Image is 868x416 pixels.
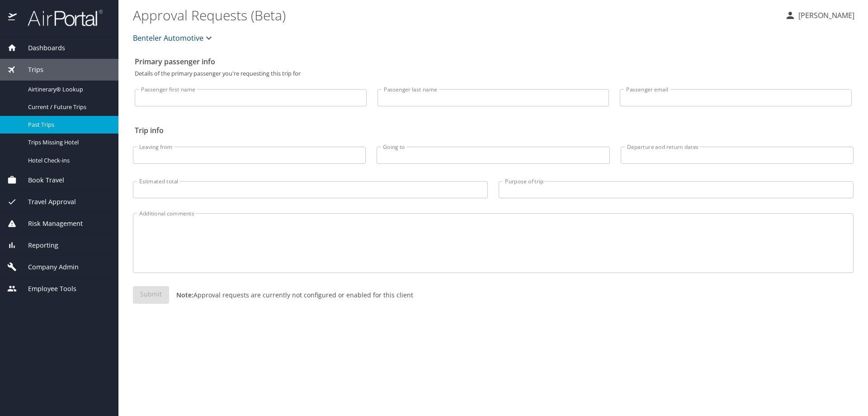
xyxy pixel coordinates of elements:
span: Current / Future Trips [28,103,108,111]
span: Company Admin [17,262,79,272]
h1: Approval Requests (Beta) [133,1,778,29]
button: Benteler Automotive [129,29,218,47]
span: Employee Tools [17,284,76,294]
span: Trips [17,65,43,75]
img: icon-airportal.png [8,9,18,27]
img: airportal-logo.png [18,9,103,27]
span: Hotel Check-ins [28,156,108,165]
button: [PERSON_NAME] [781,7,858,24]
h2: Trip info [135,123,852,138]
strong: Note: [176,291,193,299]
span: Book Travel [17,175,64,185]
p: [PERSON_NAME] [796,10,854,21]
span: Benteler Automotive [133,32,203,44]
h2: Primary passenger info [135,54,852,69]
span: Travel Approval [17,197,76,207]
span: Risk Management [17,219,83,229]
span: Airtinerary® Lookup [28,85,108,94]
span: Reporting [17,240,58,250]
span: Dashboards [17,43,65,53]
span: Past Trips [28,120,108,129]
p: Details of the primary passenger you're requesting this trip for [135,71,852,77]
span: Trips Missing Hotel [28,138,108,147]
p: Approval requests are currently not configured or enabled for this client [169,290,413,300]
